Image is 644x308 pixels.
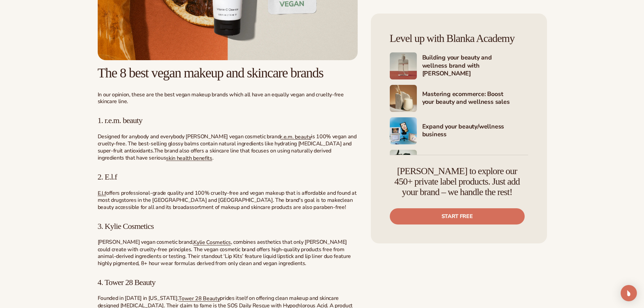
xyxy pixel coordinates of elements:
img: Shopify Image 5 [390,52,417,79]
a: Start free [390,208,525,224]
span: The brand also offers a skincare line that focuses on using naturally derived ingredients that ha... [98,147,331,162]
span: 1. r.e.m. beauty [98,116,143,125]
a: Shopify Image 8 Marketing your beauty and wellness brand 101 [390,150,528,177]
a: skin health benefits [166,154,212,162]
span: . [153,147,154,155]
span: [PERSON_NAME] vegan cosmetic brand, [98,238,194,246]
h4: Mastering ecommerce: Boost your beauty and wellness sales [422,90,528,107]
span: In our opinion, these are the best vegan makeup brands which all have an equally vegan and cruelt... [98,91,344,105]
a: Shopify Image 5 Building your beauty and wellness brand with [PERSON_NAME] [390,52,528,79]
img: Shopify Image 8 [390,150,417,177]
a: Shopify Image 7 Expand your beauty/wellness business [390,117,528,144]
h4: Expand your beauty/wellness business [422,123,528,139]
h4: Building your beauty and wellness brand with [PERSON_NAME] [422,54,528,78]
a: Shopify Image 6 Mastering ecommerce: Boost your beauty and wellness sales [390,85,528,112]
span: clean beauty accessible for all and its broad [98,196,353,211]
span: assortment of makeup and skincare products are also paraben-free! [186,204,346,211]
span: offers professional-grade quality and 100% cruelty-free and vegan makeup that is affordable and f... [98,189,357,204]
img: Shopify Image 6 [390,85,417,112]
img: Shopify Image 7 [390,117,417,144]
span: 3. Kylie Cosmetics [98,222,154,231]
span: , combines aesthetics that only [PERSON_NAME] could create with cruelty-free principles. The vega... [98,238,351,267]
span: Designed for anybody and everybody [PERSON_NAME] vegan cosmetic brand [98,133,281,140]
a: r.e.m. beauty [280,133,311,140]
span: ydrating [MEDICAL_DATA] and super-fruit antioxidants [98,140,352,155]
span: Founded in [DATE] in [US_STATE], [98,294,179,302]
a: E.l.f [98,189,106,197]
h4: [PERSON_NAME] to explore our 450+ private label products. Just add your brand – we handle the rest! [390,166,525,197]
h4: Level up with Blanka Academy [390,32,528,44]
span: The 8 best vegan makeup and skincare brands [98,65,324,80]
span: is 100% vegan and cruelty-free. The best-selling glossy balms contain natural ingredients like h [98,133,357,148]
div: Open Intercom Messenger [621,285,637,301]
a: Kylie Cosmetics [193,239,231,246]
span: 4. Tower 28 Beauty [98,278,156,287]
a: Tower 28 Beauty [178,295,220,302]
span: . [212,154,214,162]
span: 2. E.l.f [98,172,117,181]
